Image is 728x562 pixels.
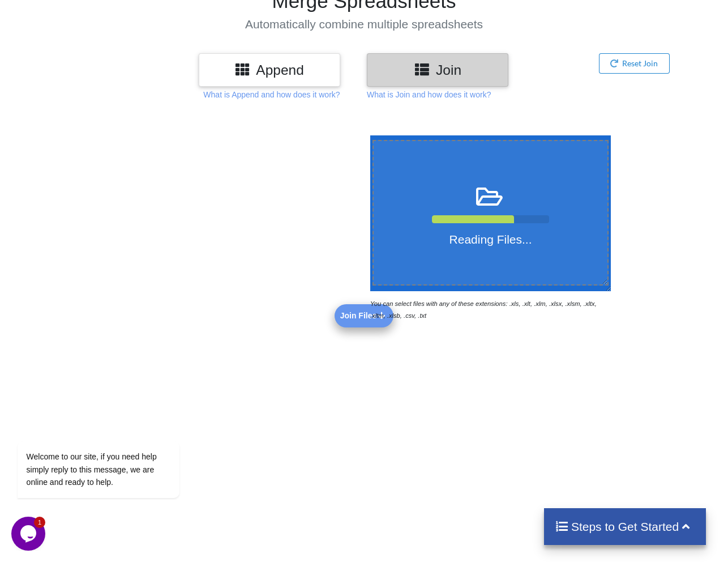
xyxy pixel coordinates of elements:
[599,53,670,74] button: Reset Join
[207,62,332,78] h3: Append
[374,232,607,246] h4: Reading Files...
[370,300,597,319] i: You can select files with any of these extensions: .xls, .xlt, .xlm, .xlsx, .xlsm, .xltx, .xltm, ...
[375,62,500,78] h3: Join
[555,520,695,534] h4: Steps to Get Started
[367,89,491,100] p: What is Join and how does it work?
[203,89,340,100] p: What is Append and how does it work?
[11,339,215,511] iframe: chat widget
[11,517,48,551] iframe: chat widget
